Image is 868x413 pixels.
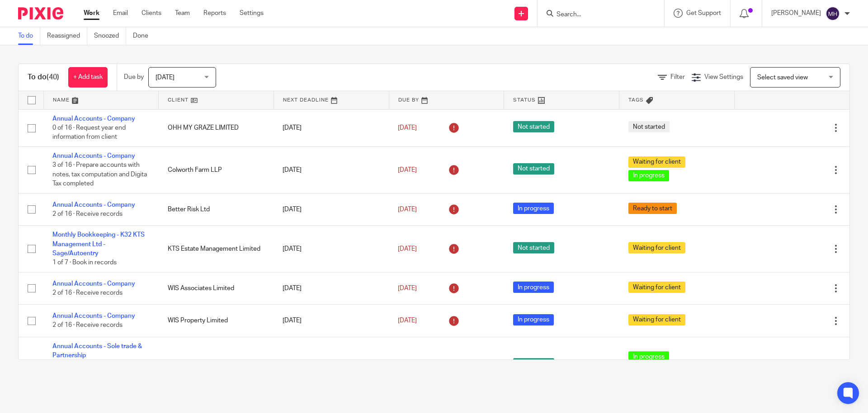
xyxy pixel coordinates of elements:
[513,163,554,175] span: Not started
[94,27,126,45] a: Snoozed
[513,314,554,326] span: In progress
[826,6,840,21] img: svg%3E
[52,116,135,122] a: Annual Accounts - Company
[274,272,389,304] td: [DATE]
[28,73,59,82] h1: To do
[52,202,135,208] a: Annual Accounts - Company
[398,206,417,213] span: [DATE]
[18,27,40,45] a: To do
[628,314,685,326] span: Waiting for client
[113,9,128,18] a: Email
[757,74,808,81] span: Select saved view
[52,162,147,187] span: 3 of 16 · Prepare accounts with notes, tax computation and Digita Tax completed
[159,337,274,393] td: [PERSON_NAME]
[159,305,274,337] td: WIS Property Limited
[628,282,685,293] span: Waiting for client
[156,74,175,81] span: [DATE]
[52,313,135,319] a: Annual Accounts - Company
[52,211,123,217] span: 2 of 16 · Receive records
[274,337,389,393] td: [DATE]
[159,109,274,146] td: OHH MY GRAZE LIMITED
[52,153,135,159] a: Annual Accounts - Company
[47,27,87,45] a: Reassigned
[628,97,644,102] span: Tags
[18,7,63,19] img: Pixie
[124,73,144,82] p: Due by
[52,260,117,266] span: 1 of 7 · Book in records
[628,156,685,168] span: Waiting for client
[52,281,135,287] a: Annual Accounts - Company
[398,167,417,173] span: [DATE]
[513,242,554,253] span: Not started
[628,170,669,181] span: In progress
[52,322,123,329] span: 2 of 16 · Receive records
[47,73,59,81] span: (40)
[142,9,161,18] a: Clients
[274,194,389,226] td: [DATE]
[159,194,274,226] td: Better Risk Ltd
[670,74,685,80] span: Filter
[240,9,264,18] a: Settings
[628,203,677,214] span: Ready to start
[513,121,554,132] span: Not started
[628,351,669,363] span: In progress
[159,272,274,304] td: WIS Associates Limited
[628,242,685,253] span: Waiting for client
[159,146,274,193] td: Colworth Farm LLP
[398,285,417,292] span: [DATE]
[771,9,821,18] p: [PERSON_NAME]
[52,290,123,296] span: 2 of 16 · Receive records
[398,125,417,131] span: [DATE]
[84,9,99,18] a: Work
[159,226,274,272] td: KTS Estate Management Limited
[52,343,142,359] a: Annual Accounts - Sole trade & Partnership
[513,203,554,214] span: In progress
[274,305,389,337] td: [DATE]
[203,9,226,18] a: Reports
[274,146,389,193] td: [DATE]
[686,10,721,16] span: Get Support
[398,246,417,252] span: [DATE]
[274,109,389,146] td: [DATE]
[274,226,389,272] td: [DATE]
[68,67,108,87] a: + Add task
[513,282,554,293] span: In progress
[175,9,190,18] a: Team
[133,27,155,45] a: Done
[52,232,145,257] a: Monthly Bookkeeping - K32 KTS Management Ltd - Sage/Autoentry
[52,125,126,141] span: 0 of 16 · Request year end information from client
[556,11,637,19] input: Search
[704,74,743,80] span: View Settings
[628,121,670,132] span: Not started
[398,317,417,324] span: [DATE]
[513,358,554,369] span: Not started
